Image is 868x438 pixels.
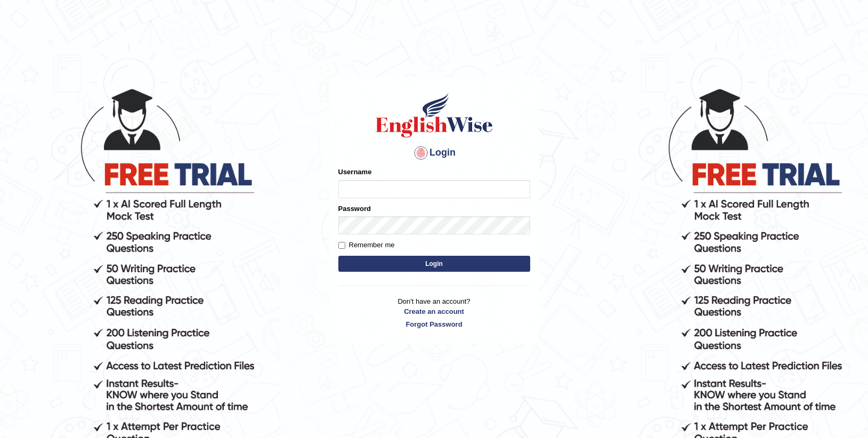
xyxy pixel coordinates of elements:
[338,240,395,250] label: Remember me
[338,319,530,329] a: Forgot Password
[338,144,530,161] h4: Login
[338,306,530,317] a: Create an account
[338,296,530,329] p: Don't have an account?
[374,91,495,139] img: Logo of English Wise sign in for intelligent practice with AI
[338,256,530,272] button: Login
[338,242,345,249] input: Remember me
[338,204,371,214] label: Password
[338,167,372,177] label: Username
